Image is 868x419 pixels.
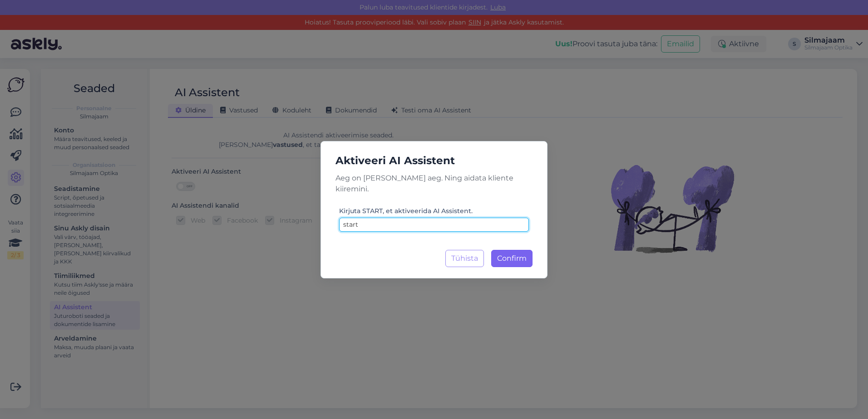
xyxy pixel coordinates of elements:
button: Confirm [491,250,533,267]
span: Confirm [497,254,527,263]
h5: Aktiveeri AI Assistent [328,152,540,169]
button: Tühista [445,250,484,267]
p: Aeg on [PERSON_NAME] aeg. Ning aidata kliente kiiremini. [328,173,540,195]
label: Kirjuta START, et aktiveerida AI Assistent. [339,206,473,216]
